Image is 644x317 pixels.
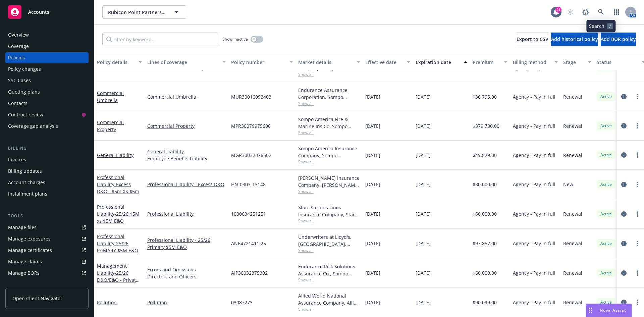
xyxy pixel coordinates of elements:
[298,159,360,165] span: Show all
[599,241,613,247] span: Active
[8,121,58,131] div: Coverage gap analysis
[620,298,628,306] a: circleInformation
[594,5,608,19] a: Search
[633,240,641,248] a: more
[8,233,51,244] div: Manage exposures
[473,152,497,159] span: $49,829.00
[473,210,497,217] span: $50,000.00
[5,279,89,290] a: Summary of insurance
[145,54,228,70] button: Lines of coverage
[5,3,89,21] a: Accounts
[416,240,431,247] span: [DATE]
[97,240,138,254] span: - 25/26 PriMARY $5M E&O
[231,152,271,159] span: MGR30032376502
[363,54,413,70] button: Effective date
[12,295,62,302] span: Open Client Navigator
[8,279,59,290] div: Summary of insurance
[5,121,89,131] a: Coverage gap analysis
[8,98,28,109] div: Contacts
[416,269,431,276] span: [DATE]
[231,59,285,66] div: Policy number
[633,93,641,101] a: more
[551,36,598,42] span: Add historical policy
[147,148,226,155] a: General Liability
[298,101,360,106] span: Show all
[416,299,431,306] span: [DATE]
[97,90,124,103] a: Commercial Umbrella
[5,145,89,152] div: Billing
[94,54,145,70] button: Policy details
[620,210,628,218] a: circleInformation
[365,181,380,188] span: [DATE]
[586,304,594,317] div: Drag to move
[231,299,253,306] span: 03087273
[298,204,360,218] div: Starr Surplus Lines Insurance Company, Starr Companies, Amwins
[108,9,166,16] span: Rubicon Point Partners LLC
[633,269,641,277] a: more
[8,268,40,278] div: Manage BORs
[416,122,431,129] span: [DATE]
[5,52,89,63] a: Policies
[563,181,573,188] span: New
[5,75,89,86] a: SSC Cases
[8,154,26,165] div: Invoices
[510,54,560,70] button: Billing method
[8,64,41,74] div: Policy changes
[563,299,582,306] span: Renewal
[365,210,380,217] span: [DATE]
[147,181,226,188] a: Professional Liability - Excess D&O
[551,33,598,46] button: Add historical policy
[599,181,613,188] span: Active
[5,256,89,267] a: Manage claims
[5,177,89,188] a: Account charges
[473,122,499,129] span: $379,780.00
[5,222,89,233] a: Manage files
[231,122,271,129] span: MPR30079975600
[97,233,138,254] a: Professional Liability
[5,245,89,256] a: Manage certificates
[599,123,613,129] span: Active
[97,211,140,224] span: - 25/26 $5M xs $5M E&O
[517,33,548,46] button: Export to CSV
[473,93,497,100] span: $36,795.00
[8,87,40,97] div: Quoting plans
[599,299,613,305] span: Active
[620,122,628,130] a: circleInformation
[416,93,431,100] span: [DATE]
[513,269,555,276] span: Agency - Pay in full
[5,30,89,40] a: Overview
[563,93,582,100] span: Renewal
[555,7,561,13] div: 21
[147,273,226,280] a: Directors and Officers
[8,30,29,40] div: Overview
[5,109,89,120] a: Contract review
[8,75,31,86] div: SSC Cases
[97,152,133,158] a: General Liability
[365,299,380,306] span: [DATE]
[470,54,510,70] button: Premium
[147,266,226,273] a: Errors and Omissions
[298,292,360,306] div: Allied World National Assurance Company, Allied World Assurance Company (AWAC), CRC Group
[416,59,460,66] div: Expiration date
[147,155,226,162] a: Employee Benefits Liability
[5,268,89,278] a: Manage BORs
[5,98,89,109] a: Contacts
[298,233,360,248] div: Underwriters at Lloyd's, [GEOGRAPHIC_DATA], [PERSON_NAME] of [GEOGRAPHIC_DATA], [GEOGRAPHIC_DATA]
[97,59,135,66] div: Policy details
[147,122,226,129] a: Commercial Property
[231,240,266,247] span: ANE4721411.25
[579,5,592,19] a: Report a Bug
[633,122,641,130] a: more
[416,181,431,188] span: [DATE]
[97,64,136,71] a: Commercial Auto
[5,233,89,244] a: Manage exposures
[231,269,268,276] span: AIP30032375302
[633,180,641,189] a: more
[298,145,360,159] div: Sompo America Insurance Company, Sompo International
[97,174,139,195] a: Professional Liability
[563,152,582,159] span: Renewal
[8,256,42,267] div: Manage claims
[97,263,139,290] a: Management Liability
[513,181,555,188] span: Agency - Pay in full
[633,298,641,306] a: more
